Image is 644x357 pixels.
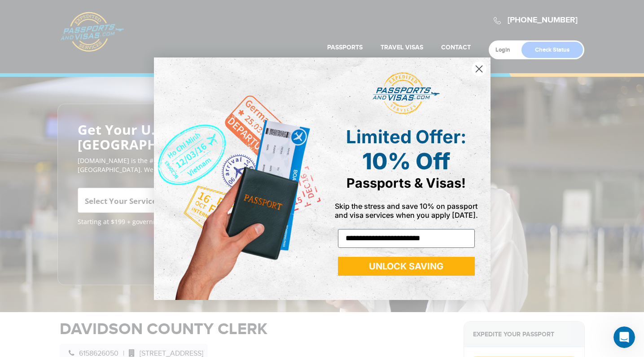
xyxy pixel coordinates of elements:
img: passports and visas [372,72,440,115]
iframe: Intercom live chat [613,326,635,348]
span: Skip the stress and save 10% on passport and visa services when you apply [DATE]. [335,202,478,220]
span: 10% Off [362,148,450,175]
span: Passports & Visas! [346,175,466,191]
img: de9cda0d-0715-46ca-9a25-073762a91ba7.png [154,57,322,300]
span: Limited Offer: [346,126,466,148]
button: Close dialog [471,61,487,77]
button: UNLOCK SAVING [338,257,475,276]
